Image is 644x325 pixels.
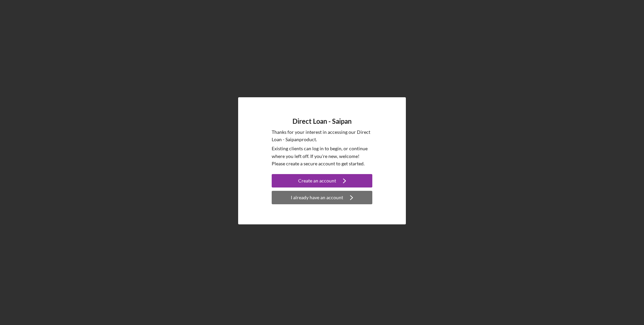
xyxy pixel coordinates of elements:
[272,128,372,144] p: Thanks for your interest in accessing our Direct Loan - Saipan product.
[298,174,336,187] div: Create an account
[272,191,372,204] button: I already have an account
[272,174,372,187] button: Create an account
[272,145,372,167] p: Existing clients can log in to begin, or continue where you left off. If you're new, welcome! Ple...
[292,117,352,125] h4: Direct Loan - Saipan
[291,191,343,204] div: I already have an account
[272,174,372,189] a: Create an account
